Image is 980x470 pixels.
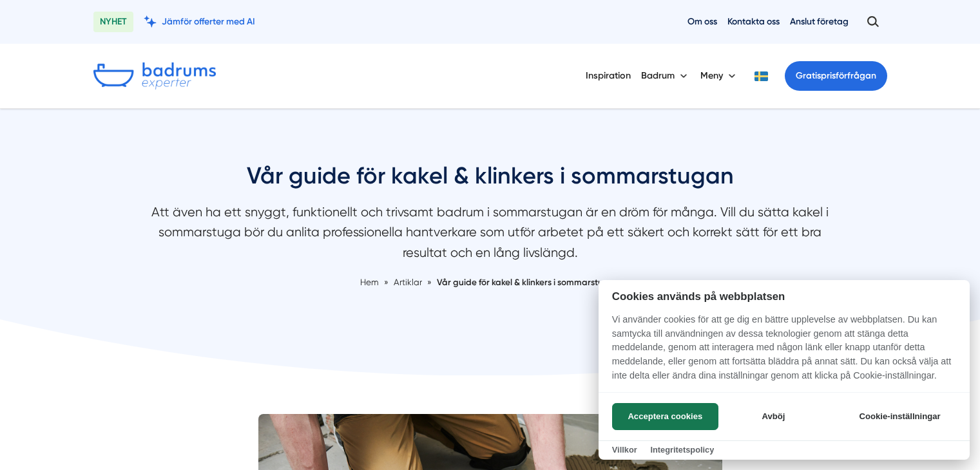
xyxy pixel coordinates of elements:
button: Acceptera cookies [612,403,718,430]
button: Cookie-inställningar [843,403,956,430]
button: Avböj [722,403,825,430]
a: Integritetspolicy [650,445,714,455]
h2: Cookies används på webbplatsen [599,290,970,303]
a: Villkor [612,445,637,455]
p: Vi använder cookies för att ge dig en bättre upplevelse av webbplatsen. Du kan samtycka till anvä... [599,313,970,391]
